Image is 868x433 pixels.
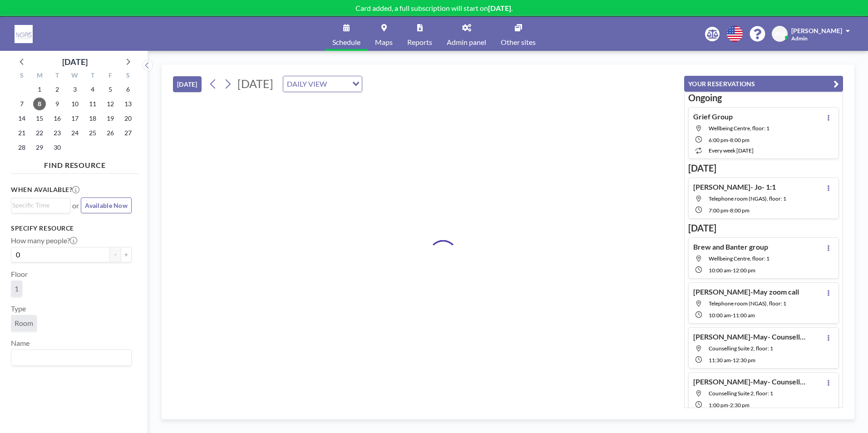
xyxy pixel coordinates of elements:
span: Admin panel [447,39,486,46]
a: Reports [400,17,439,51]
span: Sunday, September 14, 2025 [15,112,28,125]
span: Reports [407,39,432,46]
span: Tuesday, September 2, 2025 [51,83,64,96]
input: Search for option [330,78,347,90]
span: - [728,207,730,214]
span: 1 [15,284,19,293]
label: Floor [11,270,28,279]
span: AW [774,30,785,38]
span: 8:00 PM [730,207,750,214]
div: F [101,70,119,82]
span: Thursday, September 4, 2025 [86,83,99,96]
div: T [84,70,101,82]
h3: [DATE] [688,222,839,234]
span: Sunday, September 28, 2025 [15,141,28,154]
span: DAILY VIEW [285,78,329,90]
span: Admin [791,35,808,42]
span: Friday, September 26, 2025 [104,127,117,139]
button: + [121,247,132,262]
div: Search for option [11,350,131,365]
span: Telephone room (NGAS), floor: 1 [709,195,786,202]
button: [DATE] [173,76,202,92]
span: - [731,357,733,364]
span: - [728,402,730,408]
div: M [31,70,49,82]
span: [DATE] [237,77,273,90]
button: Available Now [81,197,132,213]
h4: [PERSON_NAME]-May- Counselling [693,377,807,386]
span: Available Now [85,202,128,209]
button: YOUR RESERVATIONS [684,76,843,92]
h4: Grief Group [693,112,733,121]
span: Tuesday, September 16, 2025 [51,112,64,125]
input: Search for option [12,200,65,210]
h3: Specify resource [11,224,132,232]
span: 10:00 AM [709,312,731,319]
span: Other sites [501,39,536,46]
div: Search for option [11,198,70,212]
div: [DATE] [62,55,88,68]
span: Thursday, September 25, 2025 [86,127,99,139]
h4: [PERSON_NAME]-May zoom call [693,287,799,296]
button: - [110,247,121,262]
span: Sunday, September 21, 2025 [15,127,28,139]
a: Maps [368,17,400,51]
div: Search for option [283,76,362,92]
span: Wellbeing Centre, floor: 1 [709,255,769,262]
span: Friday, September 19, 2025 [104,112,117,125]
input: Search for option [12,352,126,364]
span: every week [DATE] [709,147,754,154]
h4: FIND RESOURCE [11,157,139,170]
span: Monday, September 1, 2025 [33,83,46,96]
span: 10:00 AM [709,267,731,274]
span: Saturday, September 13, 2025 [122,98,134,110]
h3: Ongoing [688,92,839,103]
h3: [DATE] [688,162,839,174]
b: [DATE] [488,4,511,12]
span: Tuesday, September 30, 2025 [51,141,64,154]
span: Wellbeing Centre, floor: 1 [709,125,769,132]
span: Friday, September 5, 2025 [104,83,117,96]
span: Thursday, September 18, 2025 [86,112,99,125]
span: Friday, September 12, 2025 [104,98,117,110]
span: 2:30 PM [730,402,750,408]
span: 11:00 AM [733,312,755,319]
span: 1:00 PM [709,402,728,408]
span: or [72,201,79,210]
a: Other sites [493,17,543,51]
span: Thursday, September 11, 2025 [86,98,99,110]
span: 12:30 PM [733,357,755,364]
span: Maps [375,39,393,46]
span: Saturday, September 27, 2025 [122,127,134,139]
span: Monday, September 15, 2025 [33,112,46,125]
span: Schedule [332,39,360,46]
div: T [49,70,66,82]
div: S [119,70,137,82]
span: Counselling Suite 2, floor: 1 [709,345,773,352]
a: Admin panel [439,17,493,51]
span: 11:30 AM [709,357,731,364]
span: Saturday, September 20, 2025 [122,112,134,125]
span: Tuesday, September 23, 2025 [51,127,64,139]
h4: [PERSON_NAME]- Jo- 1:1 [693,182,776,192]
span: Room [15,319,33,328]
span: Monday, September 8, 2025 [33,98,46,110]
span: - [731,312,733,319]
div: S [13,70,31,82]
label: How many people? [11,236,77,245]
span: Sunday, September 7, 2025 [15,98,28,110]
label: Name [11,339,30,348]
span: Monday, September 22, 2025 [33,127,46,139]
span: 7:00 PM [709,207,728,214]
img: organization-logo [15,25,33,43]
a: Schedule [325,17,368,51]
h4: Brew and Banter group [693,242,768,251]
label: Type [11,304,26,313]
div: W [66,70,84,82]
span: Saturday, September 6, 2025 [122,83,134,96]
span: Wednesday, September 10, 2025 [69,98,81,110]
span: Wednesday, September 24, 2025 [69,127,81,139]
span: Tuesday, September 9, 2025 [51,98,64,110]
span: 6:00 PM [709,137,728,143]
h4: [PERSON_NAME]-May- Counselling [693,332,807,341]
